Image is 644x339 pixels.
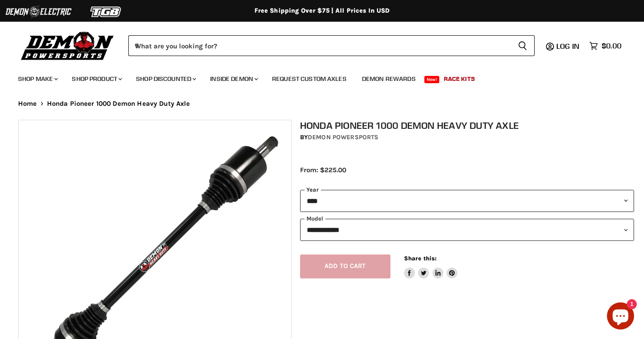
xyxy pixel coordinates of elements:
[424,76,440,83] span: New!
[72,3,140,20] img: TGB Logo 2
[404,255,437,262] span: Share this:
[308,133,378,141] a: Demon Powersports
[11,66,619,88] ul: Main menu
[437,70,482,88] a: Race Kits
[47,100,190,108] span: Honda Pioneer 1000 Demon Heavy Duty Axle
[300,166,346,174] span: From: $225.00
[300,190,635,212] select: year
[404,254,458,278] aside: Share this:
[5,3,72,20] img: Demon Electric Logo 2
[511,35,535,56] button: Search
[265,70,353,88] a: Request Custom Axles
[203,70,263,88] a: Inside Demon
[128,35,511,56] input: When autocomplete results are available use up and down arrows to review and enter to select
[300,132,635,142] div: by
[585,39,626,52] a: $0.00
[604,302,637,332] inbox-online-store-chat: Shopify online store chat
[18,29,117,61] img: Demon Powersports
[552,42,585,50] a: Log in
[355,70,423,88] a: Demon Rewards
[300,219,635,241] select: modal-name
[556,42,579,51] span: Log in
[300,120,635,131] h1: Honda Pioneer 1000 Demon Heavy Duty Axle
[128,35,535,56] form: Product
[129,70,202,88] a: Shop Discounted
[602,42,621,50] span: $0.00
[18,100,37,108] a: Home
[11,70,63,88] a: Shop Make
[65,70,127,88] a: Shop Product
